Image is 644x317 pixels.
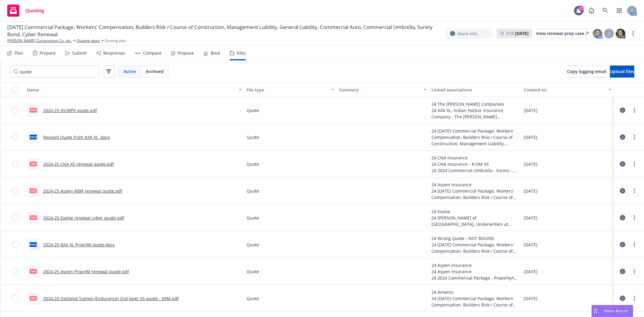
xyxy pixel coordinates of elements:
div: 24 Amwins [431,289,519,295]
span: Quote [247,188,259,194]
div: 24 Aspen Insurance [431,181,519,188]
a: Search [599,5,611,17]
div: 24 CNA Insurance [431,155,519,161]
span: pdf [30,162,37,166]
input: Select all [12,87,18,93]
a: more [631,295,638,302]
div: 24 Evolve [431,208,519,215]
a: 2024-25 Aspen Prop/IM renewal quote.pdf [43,269,129,274]
span: pdf [30,269,37,274]
input: Toggle Row Selected [12,242,18,248]
span: [DATE] [524,242,537,248]
div: Submit [72,51,87,56]
div: Plan [14,51,23,56]
span: More info... [457,30,481,37]
a: 2024-25 AXA XL Prop/IM quote.docx [43,242,115,248]
div: 24 Aspen Insurance [431,268,519,275]
div: 24 The [PERSON_NAME] Companies [431,101,519,107]
a: 2024-25 Optional Sompo (Endurance) 2nd layer XS quote - $5M.pdf [43,296,179,301]
span: [DATE] [524,268,537,275]
div: Files [237,51,246,56]
img: photo [616,29,625,38]
span: [DATE] [524,107,537,114]
div: 13 [578,6,584,11]
input: Toggle Row Selected [12,295,18,301]
input: Toggle Row Selected [12,188,18,194]
span: Quote [247,242,259,248]
strong: [DATE] [515,30,529,36]
input: Toggle Row Selected [12,161,18,167]
button: Nova Assist [591,305,633,317]
button: More info... [445,29,492,39]
span: Copy logging email [567,69,606,74]
div: 24 2024 Commercial Package - Property/IM [431,275,519,281]
span: Archived [146,68,164,75]
a: Quoting plans [77,38,100,43]
a: Report a Bug [585,5,598,17]
span: docx [30,242,37,247]
input: Toggle Row Selected [12,134,18,140]
span: Quote [247,134,259,140]
span: Quote [247,215,259,221]
div: 24 Wrong Quote - NOT BOUND [431,235,519,242]
a: [PERSON_NAME] Construction Co., Inc. [7,38,72,43]
button: Created on [521,82,614,97]
a: 2024-25 CNA XS renewal quote.pdf [43,161,114,167]
span: Quoting [25,8,44,13]
span: Quote [247,295,259,302]
a: 2024-25 AS/WPV quote.pdf [43,107,97,113]
a: more [631,187,638,194]
span: pdf [30,296,37,300]
span: docx [30,135,37,139]
div: 24 CNA Insurance - $10M XS [431,161,519,167]
input: Toggle Row Selected [12,268,18,274]
div: Compare [143,51,162,56]
div: File type [247,87,328,93]
span: Quoting plan [105,38,126,43]
span: [DATE] [524,188,537,194]
span: [DATE] [524,134,537,140]
button: Upload files [610,66,634,78]
span: [DATE] [524,161,537,167]
a: 2024-25 Aspen MBR renewal quote.pdf [43,188,122,194]
a: Switch app [613,5,625,17]
a: more [631,214,638,221]
div: Responses [103,51,125,56]
button: Copy logging email [567,66,606,78]
a: View renewal prep case [536,29,588,38]
span: pdf [30,108,37,112]
span: pdf [30,188,37,193]
div: 24 [DATE] Commercial Package, Workers' Compensation, Builders Risk / Course of Construction, Mana... [431,128,519,147]
div: Summary [339,87,420,93]
div: Name [27,87,235,93]
span: Active [123,68,136,75]
a: more [631,241,638,248]
span: pdf [30,215,37,220]
div: 24 [DATE] Commercial Package, Workers' Compensation, Builders Risk / Course of Construction, Mana... [431,295,519,308]
button: Linked associations [429,82,521,97]
div: 24 2024 Commercial Umbrella - Excess - Lead $10M + Option for $5M 2nd Layer [431,167,519,174]
a: more [630,30,637,37]
span: Nova Assist [604,308,628,313]
span: [DATE] [524,295,537,302]
span: Quote [247,107,259,114]
div: Prepare [40,51,56,56]
button: Name [24,82,244,97]
span: Upload files [610,69,634,74]
img: photo [593,29,602,38]
div: Created on [524,87,605,93]
a: 2024-25 Evolve renewal cyber quote.pdf [43,215,124,221]
span: [DATE] Commercial Package, Workers' Compensation, Builders Risk / Course of Construction, Managem... [7,24,441,38]
div: Drag to move [592,305,599,317]
button: File type [244,82,337,97]
div: 24 Aspen Insurance [431,262,519,268]
div: Linked associations [431,87,519,93]
input: Toggle Row Selected [12,215,18,221]
span: Quote [247,268,259,275]
a: more [631,160,638,168]
a: more [631,133,638,141]
span: ETA : [506,30,529,37]
div: 24 [DATE] Commercial Package, Workers' Compensation, Builders Risk / Course of Construction, Mana... [431,188,519,200]
a: more [631,107,638,114]
a: Revised Quote from AXA XL .docx [43,134,110,140]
